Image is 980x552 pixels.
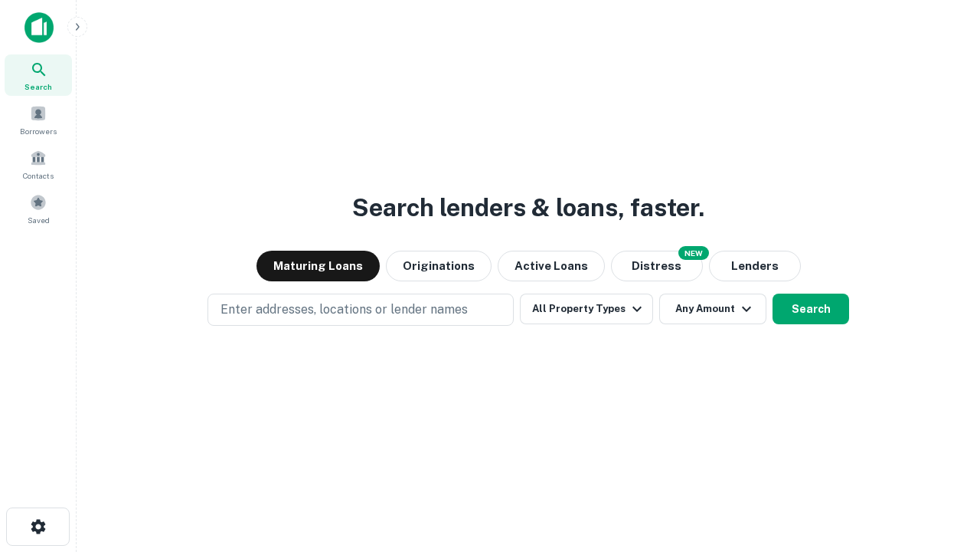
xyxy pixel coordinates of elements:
[5,143,72,185] a: Contacts
[5,188,72,229] a: Saved
[24,80,52,93] span: Search
[520,294,653,324] button: All Property Types
[773,294,849,324] button: Search
[28,214,50,226] span: Saved
[5,54,72,96] a: Search
[611,251,703,281] button: Search distressed loans with lien and other non-mortgage details.
[207,294,514,326] button: Enter addresses, locations or lender names
[256,251,380,281] button: Maturing Loans
[23,169,54,182] span: Contacts
[498,251,605,281] button: Active Loans
[659,294,766,324] button: Any Amount
[903,429,980,503] iframe: Chat Widget
[352,189,704,226] h3: Search lenders & loans, faster.
[20,125,57,137] span: Borrowers
[678,246,709,260] div: NEW
[24,12,54,43] img: capitalize-icon.png
[386,251,492,281] button: Originations
[709,251,801,281] button: Lenders
[5,99,72,140] a: Borrowers
[220,301,468,319] p: Enter addresses, locations or lender names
